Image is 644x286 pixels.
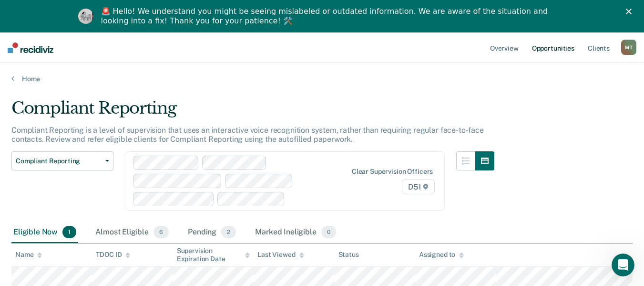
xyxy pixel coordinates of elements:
a: Overview [488,32,521,63]
div: 🚨 Hello! We understand you might be seeing mislabeled or outdated information. We are aware of th... [101,7,551,26]
div: Eligible Now1 [11,222,78,243]
img: Recidiviz [8,42,53,53]
div: Clear supervision officers [352,168,433,176]
div: Almost Eligible6 [93,222,171,243]
p: Compliant Reporting is a level of supervision that uses an interactive voice recognition system, ... [11,126,484,144]
div: Close [626,9,635,14]
div: Last Viewed [257,251,304,259]
div: Compliant Reporting [11,98,494,126]
div: Status [338,251,359,259]
div: TDOC ID [96,251,130,259]
a: Clients [586,32,612,63]
button: Compliant Reporting [11,151,113,170]
span: D51 [402,179,435,194]
a: Home [11,74,633,83]
div: Assigned to [419,251,464,259]
div: Marked Ineligible0 [253,222,338,243]
div: Supervision Expiration Date [177,247,250,263]
span: 0 [321,226,336,238]
span: 1 [62,226,76,238]
span: Compliant Reporting [16,157,102,165]
span: 2 [221,226,236,238]
span: 6 [153,226,169,238]
div: M T [621,40,636,55]
div: Name [15,251,42,259]
iframe: Intercom live chat [612,254,634,276]
div: Pending2 [186,222,238,243]
a: Opportunities [530,32,576,63]
img: Profile image for Kim [78,9,93,24]
button: MT [621,40,636,55]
